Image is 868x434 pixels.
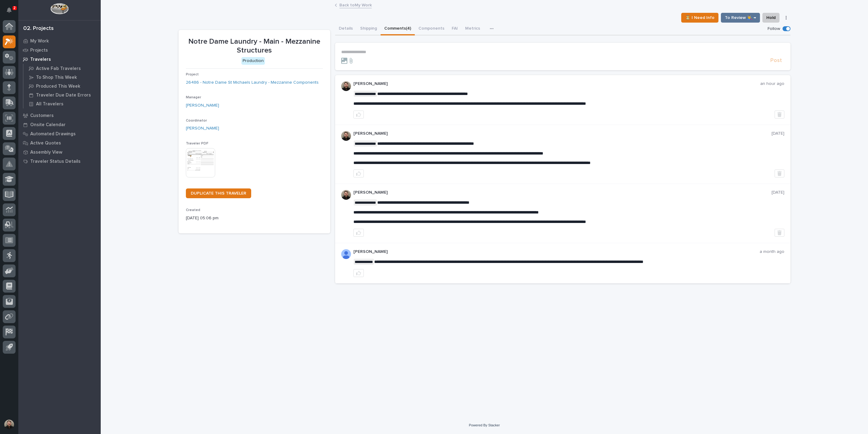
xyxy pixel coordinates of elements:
[186,142,208,145] span: Traveler PDF
[36,101,63,107] p: All Travelers
[36,75,77,80] p: To Shop This Week
[18,120,101,129] a: Onsite Calendar
[3,418,16,431] button: users-avatar
[341,81,351,91] img: ACg8ocLB2sBq07NhafZLDpfZztpbDqa4HYtD3rBf5LhdHf4k=s96-c
[353,170,364,177] button: like this post
[762,13,779,23] button: Hold
[341,249,351,259] img: AOh14GjSnsZhInYMAl2VIng-st1Md8In0uqDMk7tOoQNx6CrVl7ct0jB5IZFYVrQT5QA0cOuF6lsKrjh3sjyefAjBh-eRxfSk...
[36,84,80,89] p: Produced This Week
[353,131,772,136] p: [PERSON_NAME]
[341,131,351,141] img: ACg8ocLB2sBq07NhafZLDpfZztpbDqa4HYtD3rBf5LhdHf4k=s96-c
[30,57,51,62] p: Travelers
[50,3,68,14] img: Workspace Logo
[30,150,62,155] p: Assembly View
[353,190,772,195] p: [PERSON_NAME]
[18,148,101,157] a: Assembly View
[760,249,784,254] p: a month ago
[772,131,784,136] p: [DATE]
[461,23,484,35] button: Metrics
[186,215,323,221] p: [DATE] 05:06 pm
[36,93,91,98] p: Traveler Due Date Errors
[30,131,76,137] p: Automated Drawings
[721,13,760,23] button: To Review 👨‍🏭 →
[186,208,200,212] span: Created
[353,229,364,237] button: like this post
[186,125,219,132] a: [PERSON_NAME]
[241,57,265,65] div: Production
[18,46,101,55] a: Projects
[186,79,319,86] a: 26486 - Notre Dame St Michaels Laundry - Mezzanine Components
[356,23,381,35] button: Shipping
[768,26,780,31] p: Follow
[766,14,776,21] span: Hold
[341,190,351,200] img: ACg8ocLB2sBq07NhafZLDpfZztpbDqa4HYtD3rBf5LhdHf4k=s96-c
[353,111,364,119] button: like this post
[18,111,101,120] a: Customers
[186,119,207,122] span: Coordinator
[13,6,16,10] p: 2
[469,423,500,427] a: Powered By Stacker
[18,157,101,166] a: Traveler Status Details
[775,170,784,177] button: Delete post
[23,25,54,32] div: 02. Projects
[339,1,372,8] a: Back toMy Work
[186,73,199,76] span: Project
[353,249,760,254] p: [PERSON_NAME]
[381,23,415,35] button: Comments (4)
[186,188,251,198] a: DUPLICATE THIS TRAVELER
[681,13,718,23] button: ⏳ I Need Info
[725,14,756,21] span: To Review 👨‍🏭 →
[768,57,784,64] button: Post
[353,81,760,86] p: [PERSON_NAME]
[760,81,784,86] p: an hour ago
[191,191,246,195] span: DUPLICATE THIS TRAVELER
[30,140,61,146] p: Active Quotes
[186,96,201,99] span: Manager
[30,113,54,119] p: Customers
[30,159,81,164] p: Traveler Status Details
[415,23,448,35] button: Components
[3,4,16,16] button: Notifications
[30,38,49,44] p: My Work
[770,57,782,64] span: Post
[18,138,101,148] a: Active Quotes
[30,122,66,128] p: Onsite Calendar
[775,111,784,119] button: Delete post
[30,48,48,53] p: Projects
[448,23,461,35] button: FAI
[18,129,101,138] a: Automated Drawings
[24,91,101,99] a: Traveler Due Date Errors
[24,82,101,90] a: Produced This Week
[186,102,219,109] a: [PERSON_NAME]
[24,73,101,82] a: To Shop This Week
[186,37,323,55] p: Notre Dame Laundry - Main - Mezzanine Structures
[18,36,101,46] a: My Work
[24,100,101,108] a: All Travelers
[772,190,784,195] p: [DATE]
[335,23,356,35] button: Details
[353,269,364,277] button: like this post
[36,66,81,71] p: Active Fab Travelers
[775,229,784,237] button: Delete post
[24,64,101,73] a: Active Fab Travelers
[685,14,714,21] span: ⏳ I Need Info
[18,55,101,64] a: Travelers
[8,7,16,17] div: Notifications2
